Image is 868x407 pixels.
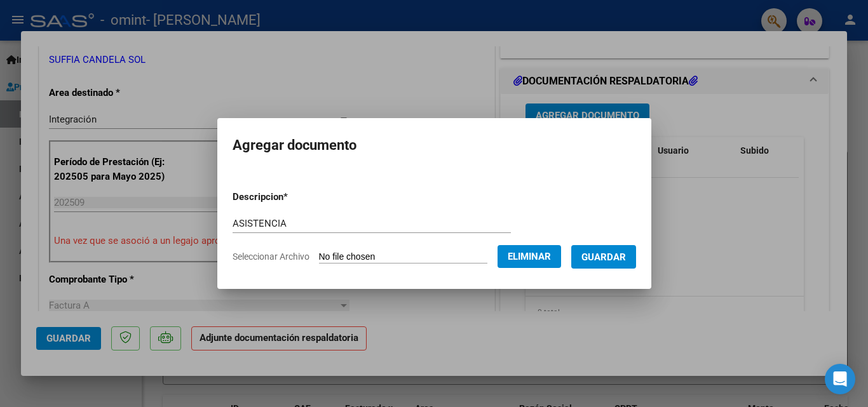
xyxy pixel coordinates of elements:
[581,251,626,263] span: Guardar
[233,133,636,157] h2: Agregar documento
[498,245,561,268] button: Eliminar
[233,190,354,204] p: Descripcion
[571,245,636,269] button: Guardar
[825,364,855,394] div: Open Intercom Messenger
[508,251,551,262] span: Eliminar
[233,251,309,262] span: Seleccionar Archivo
